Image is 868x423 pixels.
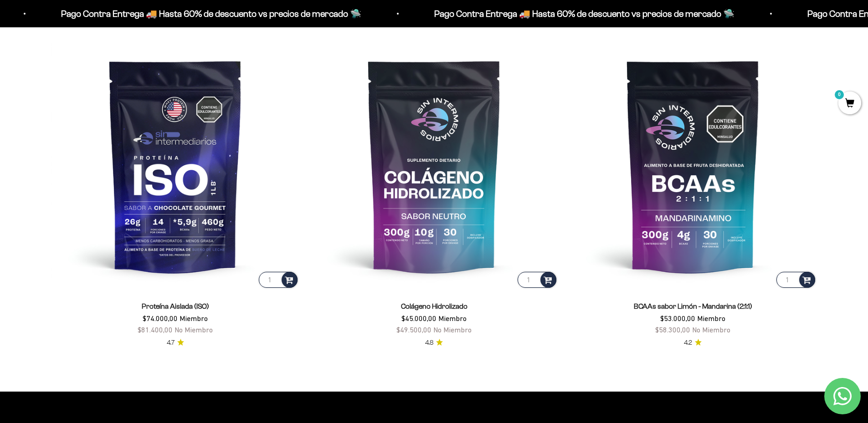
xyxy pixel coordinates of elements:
[396,326,431,334] span: $49.500,00
[684,338,702,348] a: 4.24.2 de 5.0 estrellas
[634,302,752,310] a: BCAAs sabor Limón - Mandarina (2:1:1)
[838,99,861,109] a: 0
[660,314,695,322] span: $53.000,00
[433,326,472,334] span: No Miembro
[692,326,730,334] span: No Miembro
[167,338,175,348] span: 4.7
[655,326,690,334] span: $58.300,00
[50,6,350,21] p: Pago Contra Entrega 🚚 Hasta 60% de descuento vs precios de mercado 🛸
[423,6,724,21] p: Pago Contra Entrega 🚚 Hasta 60% de descuento vs precios de mercado 🛸
[401,314,437,322] span: $45.000,00
[142,302,209,310] a: Proteína Aislada (ISO)
[425,338,433,348] span: 4.8
[143,314,178,322] span: $74.000,00
[684,338,692,348] span: 4.2
[425,338,443,348] a: 4.84.8 de 5.0 estrellas
[180,314,208,322] span: Miembro
[175,326,213,334] span: No Miembro
[697,314,725,322] span: Miembro
[834,89,845,100] mark: 0
[138,326,173,334] span: $81.400,00
[401,302,467,310] a: Colágeno Hidrolizado
[438,314,467,322] span: Miembro
[167,338,184,348] a: 4.74.7 de 5.0 estrellas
